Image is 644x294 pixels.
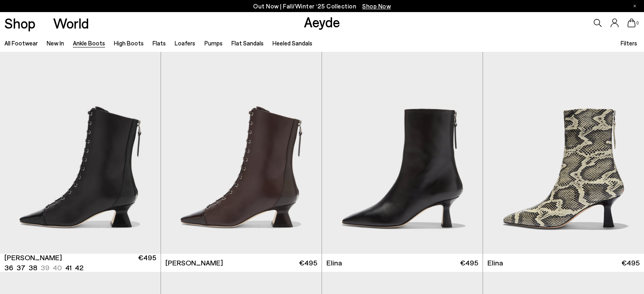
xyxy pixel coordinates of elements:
[29,263,37,273] li: 38
[53,16,89,30] a: World
[47,39,64,47] a: New In
[627,19,636,27] a: 0
[4,253,62,263] span: [PERSON_NAME]
[75,263,83,273] li: 42
[175,39,195,47] a: Loafers
[204,39,223,47] a: Pumps
[114,39,144,47] a: High Boots
[299,258,317,268] span: €495
[487,258,503,268] span: Elina
[326,258,342,268] span: Elina
[483,52,644,254] img: Elina Ankle Boots
[153,39,166,47] a: Flats
[322,52,483,254] img: Elina Ankle Boots
[4,16,35,30] a: Shop
[4,263,13,273] li: 36
[483,254,644,272] a: Elina €495
[304,13,340,30] a: Aeyde
[621,39,637,47] span: Filters
[362,2,391,10] span: Navigate to /collections/new-in
[65,263,72,273] li: 41
[253,1,391,11] p: Out Now | Fall/Winter ‘25 Collection
[621,258,640,268] span: €495
[138,253,156,273] span: €495
[460,258,478,268] span: €495
[161,52,322,254] img: Gwen Lace-Up Boots
[17,263,25,273] li: 37
[161,254,322,272] a: [PERSON_NAME] €495
[636,21,640,25] span: 0
[4,39,38,47] a: All Footwear
[73,39,105,47] a: Ankle Boots
[272,39,312,47] a: Heeled Sandals
[165,258,223,268] span: [PERSON_NAME]
[322,254,483,272] a: Elina €495
[4,263,80,273] ul: variant
[231,39,264,47] a: Flat Sandals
